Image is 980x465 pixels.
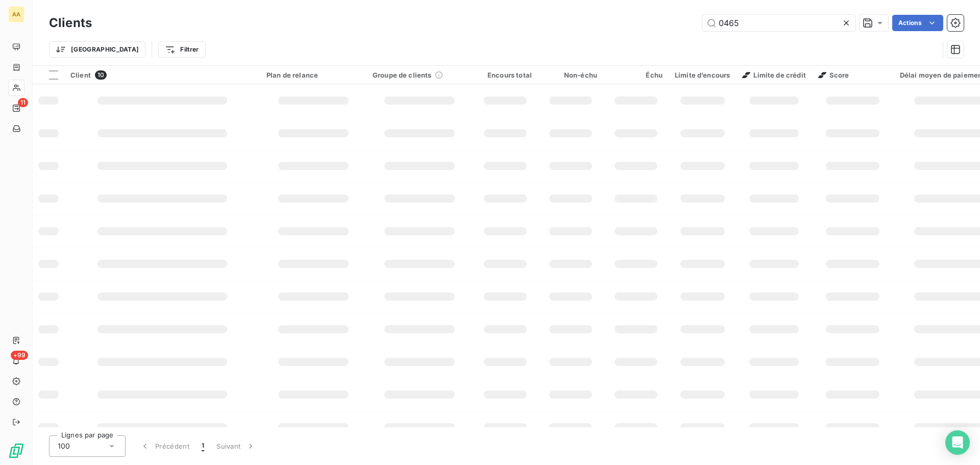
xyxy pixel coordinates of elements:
h3: Clients [49,14,92,32]
button: Précédent [134,435,195,457]
div: Open Intercom Messenger [945,430,970,455]
span: 10 [95,70,107,80]
div: Plan de relance [266,71,360,79]
button: [GEOGRAPHIC_DATA] [49,41,145,58]
span: Client [70,71,91,79]
span: Groupe de clients [373,71,432,79]
span: 11 [18,98,28,107]
input: Rechercher [702,15,855,31]
button: 1 [195,435,210,457]
span: Limite de crédit [742,71,805,79]
div: Échu [609,71,663,79]
img: Logo LeanPay [8,443,24,459]
button: Filtrer [158,41,205,58]
div: AA [8,6,24,22]
span: 1 [202,441,204,451]
a: 11 [8,100,24,116]
span: Score [818,71,849,79]
div: Encours total [479,71,532,79]
div: Limite d’encours [675,71,730,79]
span: 100 [58,441,70,451]
span: +99 [11,351,28,360]
button: Actions [892,15,943,31]
button: Suivant [210,435,262,457]
div: Non-échu [544,71,597,79]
